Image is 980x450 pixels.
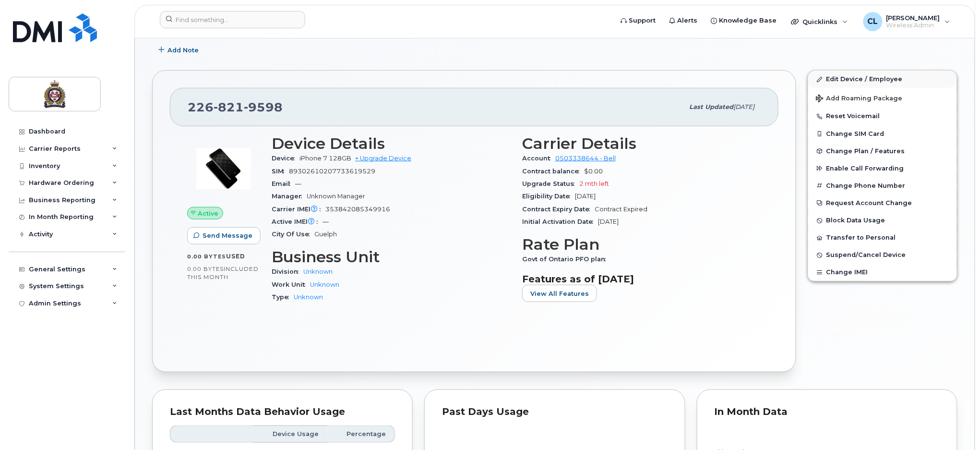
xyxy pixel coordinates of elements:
button: Add Roaming Package [808,88,957,108]
span: Alerts [677,16,697,25]
span: 89302610207733619529 [289,168,375,175]
span: CL [868,16,878,27]
a: Support [614,11,662,30]
span: Send Message [203,231,252,240]
span: Last updated [689,103,733,110]
span: Contract balance [522,168,584,175]
span: — [295,180,301,187]
span: [DATE] [575,193,596,200]
span: Email [272,180,295,187]
div: In Month Data [715,407,940,417]
span: Device [272,155,299,162]
a: Alerts [662,11,704,30]
span: Manager [272,193,307,200]
h3: Carrier Details [522,135,761,152]
span: [DATE] [733,103,755,110]
span: Carrier IMEI [272,206,325,213]
span: [DATE] [598,218,619,225]
div: Quicklinks [785,12,855,31]
span: Quicklinks [803,18,838,25]
button: Reset Voicemail [808,108,957,125]
button: Change Plan / Features [808,143,957,160]
span: Support [629,16,656,25]
span: Guelph [314,231,337,238]
button: Block Data Usage [808,212,957,229]
a: 0503338644 - Bell [555,155,616,162]
a: Knowledge Base [704,11,784,30]
span: Contract Expiry Date [522,206,595,213]
input: Find something... [160,11,305,28]
button: Add Note [152,41,207,59]
span: 821 [214,100,244,114]
span: Suspend/Cancel Device [826,252,906,259]
span: 0.00 Bytes [187,253,226,260]
span: $0.00 [584,168,603,175]
span: Active IMEI [272,218,323,225]
button: View All Features [522,285,597,302]
div: Last Months Data Behavior Usage [170,407,395,417]
span: Change Plan / Features [826,147,905,155]
a: Unknown [294,293,323,301]
span: Wireless Admin [886,22,940,29]
span: — [323,218,329,225]
span: Initial Activation Date [522,218,598,225]
span: Division [272,268,303,275]
span: Active [198,209,219,218]
h3: Device Details [272,135,511,152]
h3: Features as of [DATE] [522,273,761,285]
button: Change IMEI [808,264,957,281]
button: Enable Call Forwarding [808,160,957,177]
span: SIM [272,168,289,175]
span: Knowledge Base [719,16,777,25]
span: Add Roaming Package [816,95,903,104]
span: Add Note [167,46,199,55]
span: View All Features [530,289,589,298]
h3: Rate Plan [522,236,761,253]
button: Send Message [187,227,261,244]
img: image20231002-3703462-p7zgru.jpeg [195,140,252,197]
span: Account [522,155,555,162]
span: Type [272,293,294,301]
span: Work Unit [272,281,310,288]
span: [PERSON_NAME] [886,14,940,22]
button: Request Account Change [808,195,957,212]
span: Contract Expired [595,206,647,213]
button: Transfer to Personal [808,229,957,246]
button: Change Phone Number [808,177,957,195]
th: Percentage [328,426,395,443]
span: 226 [188,100,283,114]
span: iPhone 7 128GB [299,155,351,162]
span: Govt of Ontario PFO plan [522,255,610,263]
span: Enable Call Forwarding [826,165,904,172]
div: Cheryl Lawrence [857,12,957,31]
span: used [226,253,245,260]
a: Unknown [303,268,333,275]
a: Unknown [310,281,339,288]
span: City Of Use [272,231,314,238]
span: Eligibility Date [522,193,575,200]
span: 0.00 Bytes [187,266,224,272]
span: Unknown Manager [307,193,365,200]
a: Edit Device / Employee [808,71,957,88]
button: Change SIM Card [808,125,957,143]
div: Past Days Usage [442,407,667,417]
span: 2 mth left [579,180,609,187]
span: 9598 [244,100,283,114]
th: Device Usage [253,426,328,443]
span: included this month [187,265,259,281]
h3: Business Unit [272,248,511,266]
span: 353842085349916 [325,206,390,213]
button: Suspend/Cancel Device [808,246,957,264]
a: + Upgrade Device [355,155,411,162]
span: Upgrade Status [522,180,579,187]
